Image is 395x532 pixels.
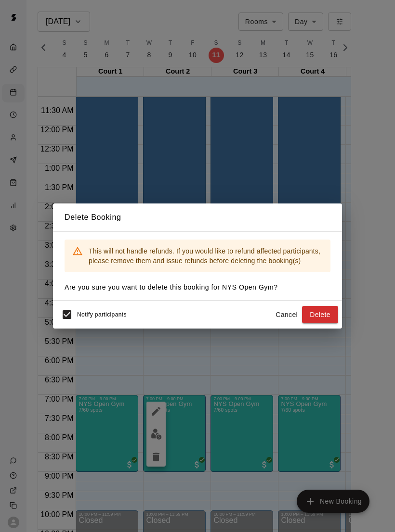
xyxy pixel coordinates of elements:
div: This will not handle refunds. If you would like to refund affected participants, please remove th... [89,242,323,269]
button: Delete [302,306,338,324]
p: Are you sure you want to delete this booking for NYS Open Gym ? [65,282,330,292]
span: Notify participants [77,311,127,318]
button: Cancel [271,306,302,324]
h2: Delete Booking [53,203,342,231]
